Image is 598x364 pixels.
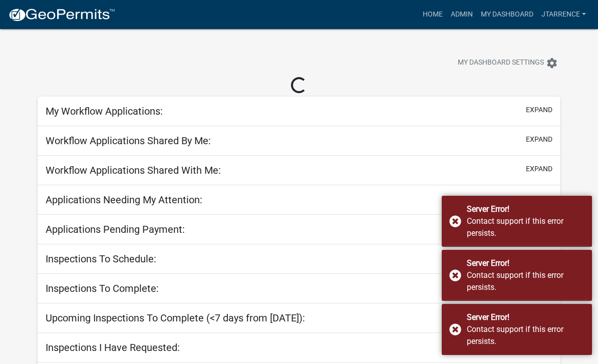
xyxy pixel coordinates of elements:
[537,5,590,24] a: jtarrence
[46,194,202,206] h5: Applications Needing My Attention:
[450,53,566,73] button: My Dashboard Settingssettings
[447,5,477,24] a: Admin
[526,134,552,145] button: expand
[467,269,584,293] div: Contact support if this error persists.
[467,311,584,323] div: Server Error!
[46,223,185,235] h5: Applications Pending Payment:
[46,253,156,265] h5: Inspections To Schedule:
[526,193,552,204] button: expand
[467,215,584,239] div: Contact support if this error persists.
[419,5,447,24] a: Home
[467,257,584,269] div: Server Error!
[46,164,221,176] h5: Workflow Applications Shared With Me:
[458,57,544,69] span: My Dashboard Settings
[46,312,305,324] h5: Upcoming Inspections To Complete (<7 days from [DATE]):
[477,5,537,24] a: My Dashboard
[46,282,159,294] h5: Inspections To Complete:
[46,105,163,117] h5: My Workflow Applications:
[46,341,180,353] h5: Inspections I Have Requested:
[46,135,211,147] h5: Workflow Applications Shared By Me:
[526,164,552,174] button: expand
[467,323,584,347] div: Contact support if this error persists.
[526,105,552,115] button: expand
[546,57,558,69] i: settings
[467,203,584,215] div: Server Error!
